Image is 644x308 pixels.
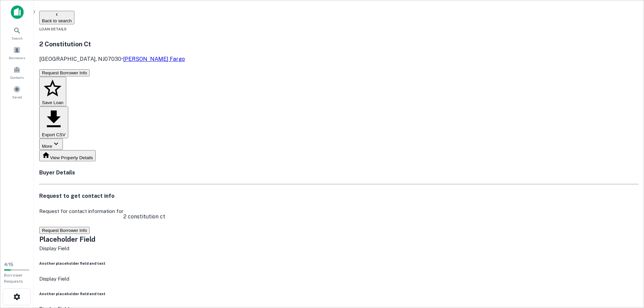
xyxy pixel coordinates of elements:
[39,207,123,226] p: Request for contact information for
[39,192,639,200] h4: Request to get contact info
[39,169,639,177] h4: Buyer Details
[11,35,23,41] span: Search
[39,77,66,106] button: Save Loan
[39,106,68,138] button: Export CSV
[10,75,24,80] span: Contacts
[39,39,185,49] h3: 2 Constitution Ct
[610,254,644,286] iframe: Chat Widget
[39,244,239,253] p: Display Field
[123,213,165,221] p: 2 constitution ct
[4,262,13,267] span: 4 / 15
[39,261,239,266] h6: Another placeholder field and text
[2,63,32,81] a: Contacts
[11,5,24,19] img: capitalize-icon.png
[12,94,22,100] span: Saved
[39,139,63,150] button: More
[123,56,185,62] a: [PERSON_NAME] Fargo
[39,55,185,63] p: [GEOGRAPHIC_DATA], NJ07030 •
[39,150,96,161] button: View Property Details
[9,55,25,61] span: Borrowers
[2,44,32,62] a: Borrowers
[4,273,23,284] span: Borrower Requests
[39,27,67,31] span: Loan Details
[39,291,239,297] h6: Another placeholder field and text
[2,24,32,42] a: Search
[39,234,239,244] h5: Placeholder Field
[39,69,90,76] button: Request Borrower Info
[39,11,74,24] button: Back to search
[39,227,90,234] button: Request Borrower Info
[39,275,239,283] p: Display Field
[2,83,32,101] a: Saved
